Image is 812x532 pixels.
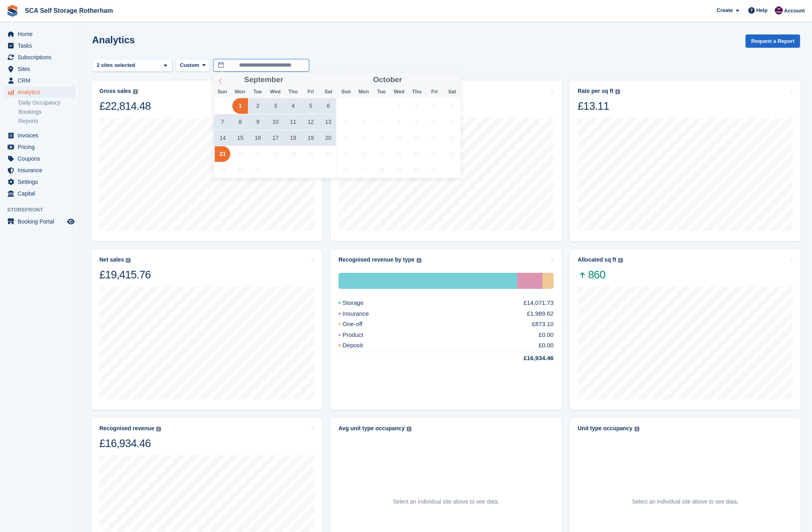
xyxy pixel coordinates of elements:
[391,114,407,130] span: October 8, 2025
[285,98,301,114] span: September 4, 2025
[303,130,318,146] span: September 19, 2025
[232,114,248,130] span: September 8, 2025
[538,330,554,340] div: £0.00
[338,114,354,130] span: October 5, 2025
[215,114,230,130] span: September 7, 2025
[339,425,405,432] div: Avg unit type occupancy
[338,146,354,162] span: October 19, 2025
[232,130,248,146] span: September 15, 2025
[4,75,76,86] a: menu
[285,130,301,146] span: September 18, 2025
[320,98,336,114] span: September 6, 2025
[524,298,554,308] div: £14,071.73
[391,130,407,146] span: October 15, 2025
[391,98,407,114] span: October 1, 2025
[409,98,424,114] span: October 2, 2025
[18,63,66,75] span: Sites
[355,89,373,95] span: Mon
[126,258,131,263] img: icon-info-grey-7440780725fd019a000dd9b08b2336e03edf1995a4989e88bcd33f0948082b44.svg
[156,427,161,431] img: icon-info-grey-7440780725fd019a000dd9b08b2336e03edf1995a4989e88bcd33f0948082b44.svg
[390,89,408,95] span: Wed
[285,114,301,130] span: September 11, 2025
[444,130,459,146] span: October 18, 2025
[615,89,620,94] img: icon-info-grey-7440780725fd019a000dd9b08b2336e03edf1995a4989e88bcd33f0948082b44.svg
[250,98,266,114] span: September 2, 2025
[4,153,76,164] a: menu
[373,146,389,162] span: October 21, 2025
[18,28,66,40] span: Home
[443,89,461,95] span: Sat
[339,330,383,340] div: Product
[250,130,266,146] span: September 16, 2025
[4,28,76,40] a: menu
[339,256,415,263] div: Recognised revenue by type
[250,162,266,178] span: September 30, 2025
[339,320,382,329] div: One-off
[303,146,318,162] span: September 26, 2025
[320,89,337,95] span: Sat
[578,88,613,95] div: Rate per sq ft
[578,99,620,113] div: £13.11
[391,146,407,162] span: October 22, 2025
[18,117,76,125] a: Reports
[409,146,424,162] span: October 23, 2025
[775,6,783,14] img: Dale Chapman
[268,130,283,146] span: September 17, 2025
[339,298,383,308] div: Storage
[402,76,427,84] input: Year
[320,146,336,162] span: September 27, 2025
[618,258,623,263] img: icon-info-grey-7440780725fd019a000dd9b08b2336e03edf1995a4989e88bcd33f0948082b44.svg
[578,268,623,282] span: 860
[18,141,66,153] span: Pricing
[4,52,76,63] a: menu
[18,52,66,63] span: Subscriptions
[250,146,266,162] span: September 23, 2025
[426,130,442,146] span: October 17, 2025
[250,114,266,130] span: September 9, 2025
[373,89,390,95] span: Tue
[4,165,76,176] a: menu
[337,89,355,95] span: Sun
[249,89,266,95] span: Tue
[6,5,18,17] img: stora-icon-8386f47178a22dfd0bd8f6a31ec36ba5ce8667c1dd55bd0f319d3a0aa187defe.svg
[284,89,302,95] span: Thu
[407,427,411,431] img: icon-info-grey-7440780725fd019a000dd9b08b2336e03edf1995a4989e88bcd33f0948082b44.svg
[4,176,76,187] a: menu
[444,98,459,114] span: October 4, 2025
[425,89,443,95] span: Fri
[373,162,389,178] span: October 28, 2025
[99,268,151,282] div: £19,415.76
[175,59,210,72] button: Custom
[756,6,768,14] span: Help
[283,76,308,84] input: Year
[22,4,116,17] a: SCA Self Storage Rotherham
[214,89,231,95] span: Sun
[99,425,154,432] div: Recognised revenue
[444,146,459,162] span: October 25, 2025
[532,320,554,329] div: £873.10
[356,162,371,178] span: October 27, 2025
[4,216,76,227] a: menu
[632,498,738,506] p: Select an individual site above to see data.
[266,89,284,95] span: Wed
[303,98,318,114] span: September 5, 2025
[232,162,248,178] span: September 29, 2025
[232,98,248,114] span: September 1, 2025
[99,437,161,450] div: £16,934.46
[99,256,124,263] div: Net sales
[356,114,371,130] span: October 6, 2025
[504,354,554,363] div: £16,934.46
[18,99,76,107] a: Daily Occupancy
[4,87,76,98] a: menu
[303,114,318,130] span: September 12, 2025
[426,162,442,178] span: October 31, 2025
[517,273,542,289] div: Insurance
[268,114,283,130] span: September 10, 2025
[444,114,459,130] span: October 11, 2025
[393,498,499,506] p: Select an individual site above to see data.
[99,88,131,95] div: Gross sales
[527,309,554,318] div: £1,989.62
[92,34,135,45] h2: Analytics
[409,162,424,178] span: October 30, 2025
[244,76,284,84] span: September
